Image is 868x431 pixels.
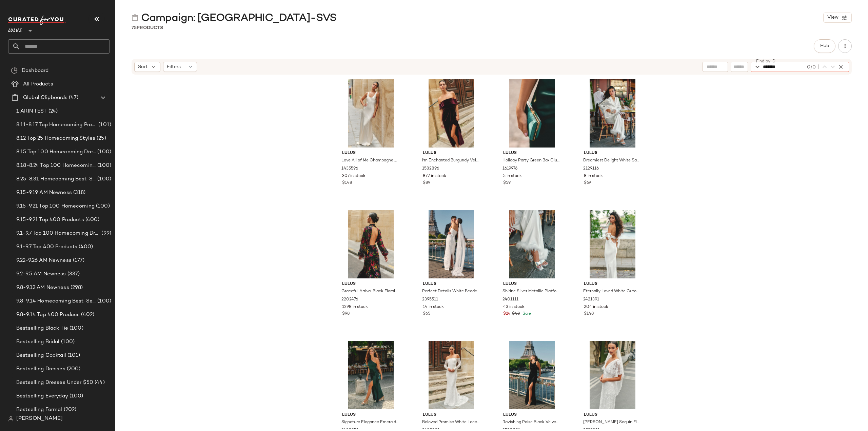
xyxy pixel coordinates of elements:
span: (100) [68,392,83,400]
span: Bestselling Dresses Under $50 [16,379,93,387]
span: All Products [23,80,53,88]
span: 8.15 Top 100 Homecoming Dresses [16,148,96,156]
span: Perfect Details White Beaded Floral Cathedral-Length Mesh Veil [422,289,479,295]
span: 8.12 Top 25 Homecoming Styles [16,135,95,142]
span: (100) [96,162,111,170]
span: $59 [503,180,511,186]
span: Global Clipboards [23,94,67,102]
span: Beloved Promise White Lace Off-the-Shoulder Mermaid Maxi Dress [422,419,479,426]
span: 9.8-9.12 AM Newness [16,284,69,292]
span: 43 in stock [503,304,525,310]
span: (47) [67,94,78,102]
img: 13112061_2525811.jpg [578,341,647,409]
span: Campaign: [GEOGRAPHIC_DATA]-SVS [141,12,336,25]
span: Lulus [584,281,641,287]
span: 8.25-8.31 Homecoming Best-Sellers [16,175,96,183]
span: $148 [584,311,594,317]
span: (298) [69,284,83,292]
span: (100) [96,148,111,156]
span: Hub [820,43,829,49]
span: 307 in stock [342,173,366,179]
span: 9.8-9.14 Homecoming Best-Sellers [16,297,96,305]
img: cfy_white_logo.C9jOOHJF.svg [8,16,66,25]
span: Lulus [423,412,480,418]
img: 13112161_1582896.jpg [417,79,486,148]
span: 1582896 [422,166,439,172]
img: 13112261_2401111.jpg [498,210,566,278]
span: Lulus [503,412,560,418]
span: 9.15-9.21 Top 400 Products [16,216,84,224]
span: 1619976 [502,166,517,172]
span: 9.1-9.7 Top 100 Homecoming Dresses [16,230,100,237]
span: Bestselling Dresses [16,365,65,373]
img: 13112121_2202476.jpg [337,210,405,278]
span: (400) [77,243,93,251]
span: 2401111 [502,297,518,303]
span: 9.1-9.7 Top 400 Products [16,243,77,251]
div: Products [132,24,163,32]
span: (100) [68,325,83,332]
span: (337) [66,270,80,278]
span: $98 [342,311,350,317]
img: svg%3e [11,67,18,74]
span: View [827,15,839,20]
span: $89 [423,180,430,186]
span: Lulus [584,412,641,418]
span: 9.15-9.21 Top 100 Homecoming [16,202,95,210]
span: Lulus [423,150,480,156]
span: (101) [97,121,111,129]
span: 14 in stock [423,304,444,310]
span: Lulus [342,281,399,287]
span: $65 [423,311,430,317]
span: 1298 in stock [342,304,368,310]
span: Lulus [503,150,560,156]
span: 2395511 [422,297,438,303]
span: 9.22-9.26 AM Newness [16,257,72,265]
span: (177) [72,257,85,265]
span: (25) [95,135,106,142]
img: 13111841_2520031.jpg [498,341,566,409]
img: 13112041_2421391.jpg [578,210,647,278]
span: $24 [503,311,511,317]
span: (400) [84,216,100,224]
span: 8.18-8.24 Top 100 Homecoming Dresses [16,162,96,170]
span: 2202476 [341,297,358,303]
span: I'm Enchanted Burgundy Velvet Off-the-Shoulder Maxi Dress [422,158,479,164]
button: Hub [814,39,835,53]
span: Dashboard [22,67,48,75]
span: (100) [96,175,111,183]
span: Bestselling Formal [16,406,62,414]
span: Lulus [342,150,399,156]
span: (100) [95,202,110,210]
span: 1435596 [341,166,358,172]
span: $48 [512,311,520,317]
span: (202) [62,406,77,414]
span: Sort [138,63,148,71]
span: (100) [60,338,75,346]
img: svg%3e [132,14,138,21]
span: $148 [342,180,352,186]
span: 1 ARIN TEST [16,107,47,115]
span: 872 in stock [423,173,446,179]
span: 5 in stock [503,173,522,179]
span: (100) [96,297,111,305]
span: (99) [100,230,111,237]
span: (318) [72,189,86,197]
span: Bestselling Cocktail [16,352,66,359]
span: Bestselling Black Tie [16,325,68,332]
span: 8.11-8.17 Top Homecoming Product [16,121,97,129]
span: Eternally Loved White Cutout Satin Off-the-Shoulder Maxi Dress [583,289,640,295]
span: 8 in stock [584,173,603,179]
img: 13112181_1435596.jpg [337,79,405,148]
span: 9.8-9.14 Top 400 Producs [16,311,80,319]
span: 204 in stock [584,304,608,310]
span: (44) [93,379,105,387]
span: 75 [132,25,137,31]
span: Lulus [8,23,22,35]
span: Bestselling Bridal [16,338,60,346]
span: (402) [80,311,94,319]
span: Filters [167,63,181,71]
img: svg%3e [8,416,14,422]
span: Signature Elegance Emerald Satin One-Shoulder Maxi Dress [341,419,399,426]
span: Lulus [423,281,480,287]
